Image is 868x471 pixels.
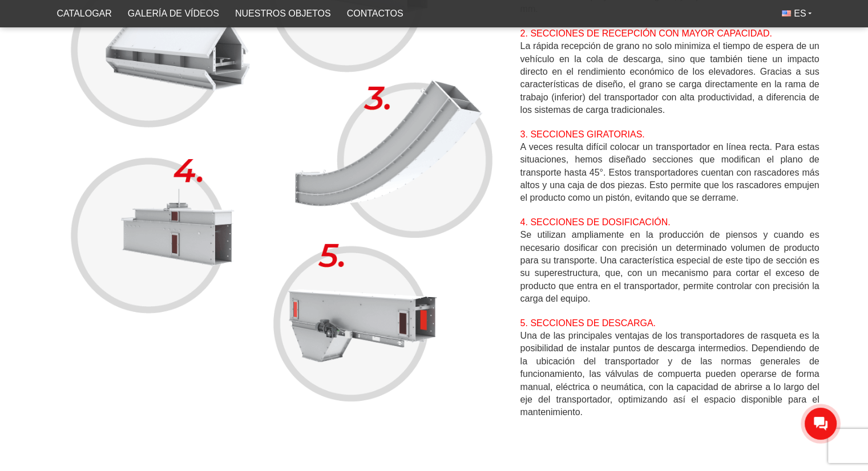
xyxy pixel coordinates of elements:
font: La rápida recepción de grano no solo minimiza el tiempo de espera de un vehículo en la cola de de... [520,41,819,115]
font: Catalogar [57,9,112,18]
font: A veces resulta difícil colocar un transportador en línea recta. Para estas situaciones, hemos di... [520,142,819,203]
font: 5. SECCIONES DE DESCARGA. [520,318,656,328]
a: Nuestros objetos [227,3,339,24]
font: ES [794,9,806,18]
font: Galería de vídeos [128,9,219,18]
a: Catalogar [49,3,120,24]
a: Galería de vídeos [120,3,227,24]
font: 4. SECCIONES DE DOSIFICACIÓN. [520,217,671,227]
font: 3. SECCIONES GIRATORIAS. [520,129,645,139]
font: Nuestros objetos [235,9,331,18]
font: Contactos [347,9,403,18]
font: Se utilizan ampliamente en la producción de piensos y cuando es necesario dosificar con precisión... [520,230,819,303]
img: Inglés [782,10,791,17]
font: 2. SECCIONES DE RECEPCIÓN CON MAYOR CAPACIDAD. [520,29,772,38]
button: ES [774,3,819,24]
a: Contactos [339,3,411,24]
font: Una de las principales ventajas de los transportadores de rasqueta es la posibilidad de instalar ... [520,331,819,417]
